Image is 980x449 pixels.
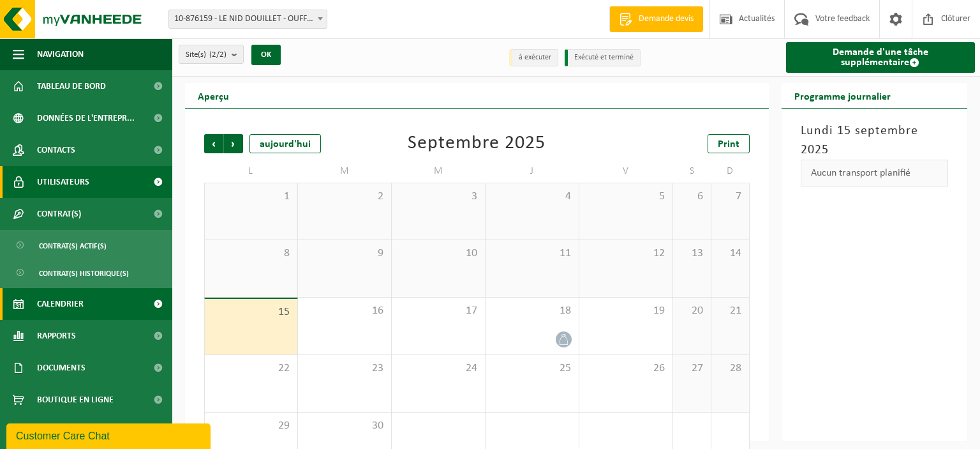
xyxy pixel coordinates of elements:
span: Conditions d'accepta... [37,416,133,448]
a: Contrat(s) historique(s) [3,261,169,285]
span: 26 [586,361,666,376]
span: 13 [679,247,704,261]
div: Septembre 2025 [408,134,546,153]
td: D [711,160,750,183]
div: Aucun transport planifié [801,160,949,186]
td: J [486,160,579,183]
span: 10-876159 - LE NID DOUILLET - OUFFET [168,10,327,29]
span: 1 [211,190,291,204]
span: 16 [304,304,385,318]
span: Contrat(s) actif(s) [39,234,107,258]
span: 2 [304,190,385,204]
span: 19 [586,304,666,318]
button: Site(s)(2/2) [179,45,244,64]
li: Exécuté et terminé [565,49,641,66]
td: M [298,160,392,183]
h2: Programme journalier [782,83,903,108]
button: OK [251,45,281,65]
td: M [392,160,486,183]
span: 12 [586,247,666,261]
span: 8 [211,247,291,261]
span: Contrat(s) [37,198,81,230]
count: (2/2) [209,50,226,59]
iframe: chat widget [6,421,213,449]
h2: Aperçu [185,83,242,108]
span: 4 [492,190,572,204]
span: 9 [304,247,385,261]
span: Navigation [37,38,84,70]
span: 5 [586,190,666,204]
td: S [673,160,711,183]
li: à exécuter [509,49,558,66]
span: 27 [679,361,704,376]
span: Boutique en ligne [37,384,114,416]
span: 22 [211,361,291,376]
h3: Lundi 15 septembre 2025 [801,121,949,160]
span: Demande devis [635,13,697,26]
a: Print [708,134,750,153]
span: 18 [492,304,572,318]
a: Contrat(s) actif(s) [3,233,169,257]
span: 25 [492,361,572,376]
td: L [204,160,298,183]
span: 10 [398,247,479,261]
span: Calendrier [37,288,84,320]
span: 11 [492,247,572,261]
span: Utilisateurs [37,166,89,198]
a: Demande devis [609,6,703,32]
span: Rapports [37,320,76,352]
span: 15 [211,305,291,319]
span: 7 [718,190,743,204]
span: Documents [37,352,85,384]
span: 6 [679,190,704,204]
span: Contacts [37,134,75,166]
span: Données de l'entrepr... [37,102,135,134]
span: 10-876159 - LE NID DOUILLET - OUFFET [169,10,327,28]
div: aujourd'hui [249,134,321,153]
span: 29 [211,419,291,433]
span: Site(s) [186,45,226,65]
span: 28 [718,361,743,376]
span: 23 [304,361,385,376]
span: 21 [718,304,743,318]
span: Suivant [224,134,243,153]
span: 24 [398,361,479,376]
span: 14 [718,247,743,261]
span: 20 [679,304,704,318]
span: Contrat(s) historique(s) [39,261,129,285]
span: 17 [398,304,479,318]
span: Précédent [204,134,223,153]
td: V [579,160,673,183]
span: 3 [398,190,479,204]
span: 30 [304,419,385,433]
span: Print [718,139,739,149]
a: Demande d'une tâche supplémentaire [786,42,976,73]
span: Tableau de bord [37,70,106,102]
